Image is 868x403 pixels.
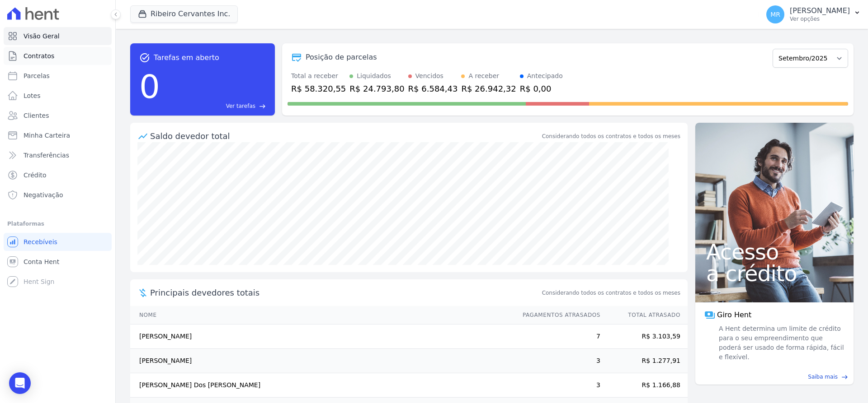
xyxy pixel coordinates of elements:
span: a crédito [706,263,843,284]
span: Transferências [24,151,69,160]
a: Recebíveis [4,233,112,251]
a: Lotes [4,87,112,105]
span: Giro Hent [717,310,751,320]
div: 0 [139,63,160,110]
a: Ver tarefas east [164,102,266,110]
th: Pagamentos Atrasados [514,306,601,324]
a: Clientes [4,107,112,125]
span: Lotes [24,91,41,100]
a: Transferências [4,146,112,164]
a: Crédito [4,166,112,184]
span: Considerando todos os contratos e todos os meses [542,289,680,297]
a: Parcelas [4,67,112,85]
span: Conta Hent [24,257,59,266]
td: R$ 3.103,59 [601,324,688,349]
td: [PERSON_NAME] Dos [PERSON_NAME] [130,373,514,398]
div: Considerando todos os contratos e todos os meses [542,132,680,140]
td: [PERSON_NAME] [130,324,514,349]
td: 7 [514,324,601,349]
a: Contratos [4,47,112,65]
span: east [259,103,266,110]
span: MR [770,11,780,18]
p: Ver opções [790,15,850,23]
div: Liquidados [357,71,391,81]
span: east [841,374,848,380]
a: Minha Carteira [4,126,112,144]
a: Saiba mais east [701,373,848,381]
th: Total Atrasado [601,306,688,324]
span: Visão Geral [24,32,60,41]
div: R$ 58.320,55 [291,83,346,95]
span: Clientes [24,111,49,120]
span: Acesso [706,241,843,263]
div: Open Intercom Messenger [9,372,31,394]
td: R$ 1.277,91 [601,349,688,373]
a: Negativação [4,186,112,204]
span: Minha Carteira [24,131,70,140]
span: Contratos [24,51,54,60]
a: Conta Hent [4,253,112,271]
div: Total a receber [291,71,346,81]
div: Antecipado [527,71,563,81]
td: 3 [514,349,601,373]
button: MR [PERSON_NAME] Ver opções [759,2,868,27]
div: R$ 26.942,32 [461,83,516,95]
button: Ribeiro Cervantes Inc. [130,5,238,23]
span: Principais devedores totais [150,287,540,299]
span: Negativação [24,190,63,199]
a: Visão Geral [4,27,112,45]
td: 3 [514,373,601,398]
th: Nome [130,306,514,324]
span: Saiba mais [808,373,838,381]
span: Ver tarefas [226,102,255,110]
span: Parcelas [24,71,50,80]
span: Crédito [24,171,47,180]
div: R$ 6.584,43 [408,83,458,95]
div: Saldo devedor total [150,130,540,142]
div: R$ 24.793,80 [349,83,404,95]
td: R$ 1.166,88 [601,373,688,398]
span: Recebíveis [24,237,57,246]
p: [PERSON_NAME] [790,6,850,15]
div: Vencidos [415,71,443,81]
div: R$ 0,00 [520,83,563,95]
span: A Hent determina um limite de crédito para o seu empreendimento que poderá ser usado de forma ráp... [717,324,844,362]
td: [PERSON_NAME] [130,349,514,373]
div: A receber [468,71,499,81]
span: task_alt [139,52,150,63]
div: Posição de parcelas [306,52,377,63]
div: Plataformas [7,218,108,229]
span: Tarefas em aberto [154,52,219,63]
